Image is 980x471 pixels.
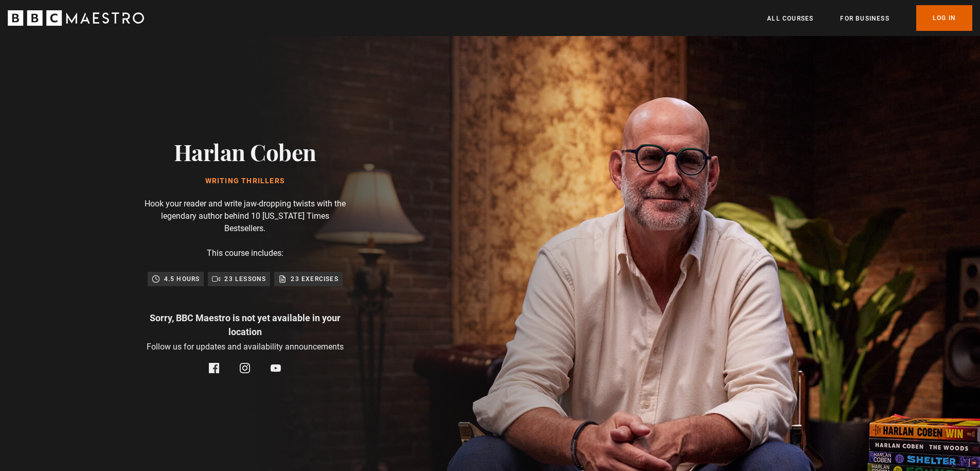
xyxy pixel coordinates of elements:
[767,5,972,31] nav: Primary
[840,13,889,24] a: For business
[767,13,813,24] a: All Courses
[8,10,144,26] svg: BBC Maestro
[207,247,283,259] p: This course includes:
[916,5,972,31] a: Log In
[174,138,316,165] h2: Harlan Coben
[224,274,266,284] p: 23 lessons
[174,177,316,185] h1: Writing Thrillers
[142,311,348,339] p: Sorry, BBC Maestro is not yet available in your location
[291,274,338,284] p: 23 exercises
[142,198,348,235] p: Hook your reader and write jaw-dropping twists with the legendary author behind 10 [US_STATE] Tim...
[164,274,200,284] p: 4.5 hours
[147,341,344,353] p: Follow us for updates and availability announcements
